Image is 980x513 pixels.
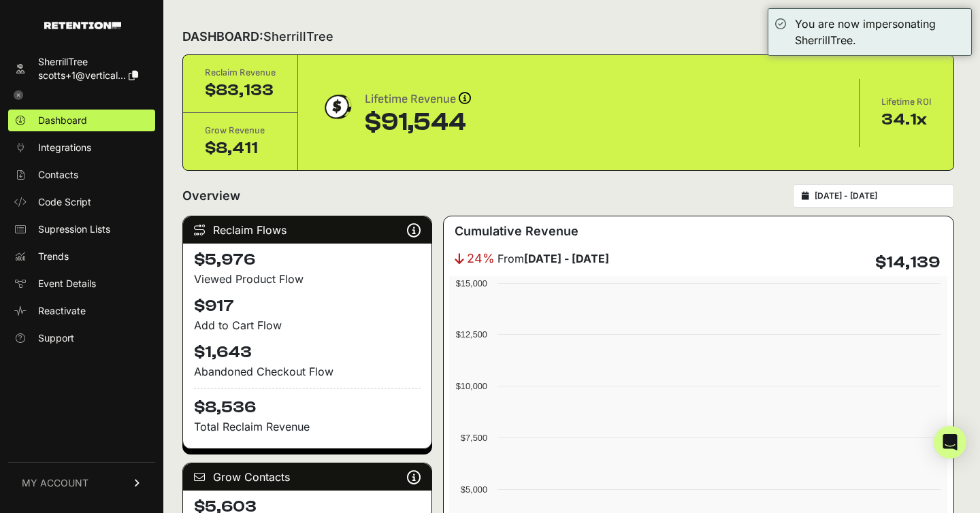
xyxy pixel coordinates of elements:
[194,295,421,317] h4: $917
[182,27,333,46] h2: DASHBOARD:
[38,168,78,182] span: Contacts
[320,90,354,124] img: dollar-coin-05c43ed7efb7bc0c12610022525b4bbbb207c7efeef5aecc26f025e68dcafac9.png
[38,55,138,69] div: SherrillTree
[8,51,155,86] a: SherrillTree scotts+1@vertical...
[497,250,609,267] span: From
[194,342,421,363] h4: $1,643
[8,164,155,186] a: Contacts
[8,300,155,322] a: Reactivate
[456,381,487,391] text: $10,000
[38,331,74,345] span: Support
[8,110,155,131] a: Dashboard
[194,271,421,287] div: Viewed Product Flow
[22,476,88,490] span: MY ACCOUNT
[524,252,609,265] strong: [DATE] - [DATE]
[881,109,932,131] div: 34.1x
[38,250,69,263] span: Trends
[8,462,155,503] a: MY ACCOUNT
[467,249,495,268] span: 24%
[8,218,155,240] a: Supression Lists
[194,388,421,418] h4: $8,536
[205,66,276,80] div: Reclaim Revenue
[365,90,471,109] div: Lifetime Revenue
[875,252,940,274] h4: $14,139
[38,141,91,154] span: Integrations
[795,16,964,48] div: You are now impersonating SherrillTree.
[205,80,276,101] div: $83,133
[205,124,276,137] div: Grow Revenue
[8,246,155,267] a: Trends
[194,249,421,271] h4: $5,976
[456,329,487,340] text: $12,500
[456,278,487,288] text: $15,000
[934,426,966,459] div: Open Intercom Messenger
[44,22,121,29] img: Retention.com
[182,186,240,205] h2: Overview
[8,137,155,159] a: Integrations
[38,69,126,81] span: scotts+1@vertical...
[38,114,87,127] span: Dashboard
[263,29,333,44] span: SherrillTree
[455,222,578,241] h3: Cumulative Revenue
[461,433,487,443] text: $7,500
[194,317,421,333] div: Add to Cart Flow
[194,418,421,435] p: Total Reclaim Revenue
[38,304,86,318] span: Reactivate
[183,216,431,244] div: Reclaim Flows
[194,363,421,380] div: Abandoned Checkout Flow
[881,95,932,109] div: Lifetime ROI
[8,191,155,213] a: Code Script
[8,273,155,295] a: Event Details
[365,109,471,136] div: $91,544
[38,277,96,291] span: Event Details
[461,484,487,495] text: $5,000
[38,195,91,209] span: Code Script
[8,327,155,349] a: Support
[183,463,431,491] div: Grow Contacts
[38,222,110,236] span: Supression Lists
[205,137,276,159] div: $8,411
